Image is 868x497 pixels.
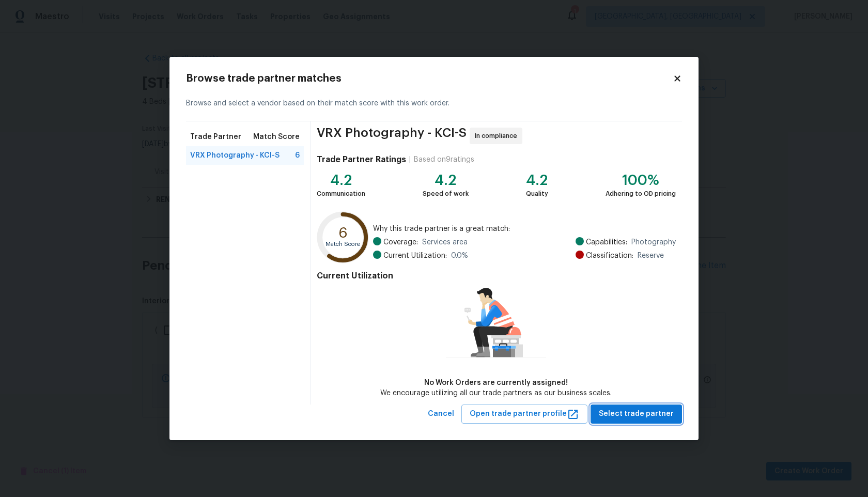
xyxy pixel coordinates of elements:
div: Communication [317,189,365,199]
span: Capabilities: [586,237,627,247]
h4: Current Utilization [317,271,676,281]
div: 4.2 [423,175,469,185]
span: Current Utilization: [383,251,447,261]
button: Open trade partner profile [461,405,587,424]
div: 100% [606,175,676,185]
span: Reserve [638,251,664,261]
h2: Browse trade partner matches [186,73,673,84]
span: Why this trade partner is a great match: [373,224,676,234]
div: | [406,154,414,165]
div: Speed of work [423,189,469,199]
button: Cancel [424,405,458,424]
span: Cancel [428,408,454,421]
div: Adhering to OD pricing [606,189,676,199]
span: VRX Photography - KCI-S [317,128,467,144]
span: Photography [631,237,676,247]
h4: Trade Partner Ratings [317,154,406,165]
div: Based on 9 ratings [414,154,474,165]
text: 6 [338,226,348,240]
button: Select trade partner [591,405,682,424]
div: No Work Orders are currently assigned! [380,378,612,388]
span: VRX Photography - KCI-S [190,150,280,161]
div: 4.2 [526,175,548,185]
span: 6 [295,150,300,161]
span: In compliance [475,131,521,141]
div: Quality [526,189,548,199]
span: Classification: [586,251,633,261]
span: Select trade partner [599,408,674,421]
span: Match Score [253,132,300,142]
text: Match Score [326,242,360,247]
span: Open trade partner profile [470,408,579,421]
div: 4.2 [317,175,365,185]
span: 0.0 % [451,251,468,261]
span: Services area [422,237,468,247]
div: We encourage utilizing all our trade partners as our business scales. [380,388,612,398]
span: Trade Partner [190,132,241,142]
div: Browse and select a vendor based on their match score with this work order. [186,86,682,121]
span: Coverage: [383,237,418,247]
